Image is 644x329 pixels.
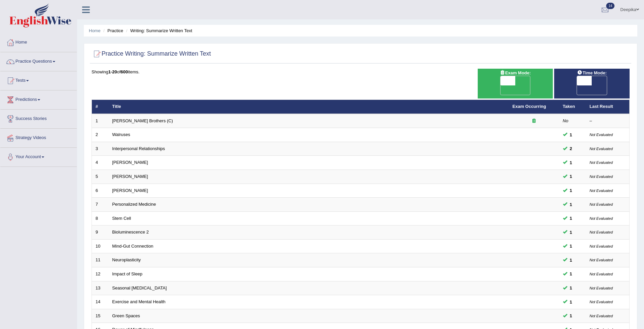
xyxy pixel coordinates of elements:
[112,160,148,165] a: [PERSON_NAME]
[109,100,509,114] th: Title
[112,271,142,276] a: Impact of Sleep
[575,69,609,76] span: Time Mode:
[590,314,613,318] small: Not Evaluated
[567,173,575,180] span: You can still take this question
[567,229,575,236] span: You can still take this question
[0,129,77,145] a: Strategy Videos
[563,118,569,123] em: No
[92,142,109,156] td: 3
[112,118,173,123] a: [PERSON_NAME] Brothers (C)
[590,230,613,234] small: Not Evaluated
[92,239,109,253] td: 10
[567,159,575,166] span: You can still take this question
[112,299,166,304] a: Exercise and Mental Health
[92,128,109,142] td: 2
[112,257,141,262] a: Neuroplasticity
[567,243,575,250] span: You can still take this question
[497,69,533,76] span: Exam Mode:
[92,225,109,240] td: 9
[112,285,167,290] a: Seasonal [MEDICAL_DATA]
[0,52,77,69] a: Practice Questions
[586,100,630,114] th: Last Result
[567,187,575,194] span: You can still take this question
[0,90,77,107] a: Predictions
[590,300,613,304] small: Not Evaluated
[124,27,192,34] li: Writing: Summarize Written Text
[590,175,613,179] small: Not Evaluated
[0,110,77,126] a: Success Stories
[559,100,586,114] th: Taken
[590,258,613,262] small: Not Evaluated
[590,244,613,248] small: Not Evaluated
[513,118,555,124] div: Exam occurring question
[567,284,575,291] span: You can still take this question
[567,312,575,319] span: You can still take this question
[0,71,77,88] a: Tests
[590,286,613,290] small: Not Evaluated
[513,104,546,109] a: Exam Occurring
[567,145,575,152] span: You can still take this question
[108,69,117,74] b: 1-20
[567,257,575,264] span: You can still take this question
[0,148,77,164] a: Your Account
[0,33,77,50] a: Home
[590,160,613,164] small: Not Evaluated
[606,3,614,9] span: 14
[92,253,109,267] td: 11
[112,313,140,318] a: Green Spaces
[92,295,109,309] td: 14
[112,229,149,235] a: Bioluminescence 2
[92,156,109,170] td: 4
[112,146,165,151] a: Interpersonal Relationships
[92,198,109,212] td: 7
[567,270,575,277] span: You can still take this question
[590,272,613,276] small: Not Evaluated
[112,188,148,193] a: [PERSON_NAME]
[121,69,128,74] b: 600
[92,170,109,184] td: 5
[112,216,131,221] a: Stem Cell
[567,201,575,208] span: You can still take this question
[590,118,626,124] div: –
[92,100,109,114] th: #
[92,267,109,281] td: 12
[89,28,101,33] a: Home
[112,244,154,249] a: Mind-Gut Connection
[112,174,148,179] a: [PERSON_NAME]
[92,49,211,59] h2: Practice Writing: Summarize Written Text
[92,69,630,75] div: Showing of items.
[112,132,130,137] a: Walruses
[92,309,109,323] td: 15
[92,211,109,225] td: 8
[590,189,613,193] small: Not Evaluated
[92,184,109,198] td: 6
[567,299,575,306] span: You can still take this question
[102,27,123,34] li: Practice
[590,202,613,206] small: Not Evaluated
[478,69,553,98] div: Show exams occurring in exams
[567,131,575,138] span: You can still take this question
[112,202,156,207] a: Personalized Medicine
[590,216,613,220] small: Not Evaluated
[590,147,613,151] small: Not Evaluated
[567,215,575,222] span: You can still take this question
[92,281,109,295] td: 13
[590,133,613,137] small: Not Evaluated
[92,114,109,128] td: 1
